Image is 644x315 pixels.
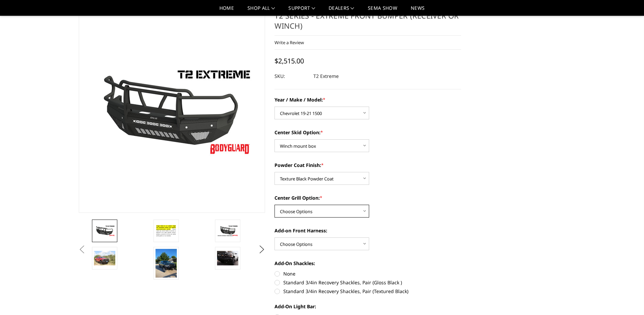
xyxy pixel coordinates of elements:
[275,270,461,277] label: None
[77,245,87,255] button: Previous
[257,245,267,255] button: Next
[275,303,461,310] label: Add-On Light Bar:
[288,6,315,16] a: Support
[217,251,238,265] img: T2 Series - Extreme Front Bumper (receiver or winch)
[275,39,304,46] a: Write a Review
[275,56,304,65] span: $2,515.00
[329,6,354,16] a: Dealers
[94,225,115,237] img: T2 Series - Extreme Front Bumper (receiver or winch)
[247,6,275,16] a: shop all
[368,6,397,16] a: SEMA Show
[275,288,461,295] label: Standard 3/4in Recovery Shackles, Pair (Textured Black)
[275,129,461,136] label: Center Skid Option:
[217,225,238,237] img: T2 Series - Extreme Front Bumper (receiver or winch)
[156,249,177,278] img: T2 Series - Extreme Front Bumper (receiver or winch)
[275,260,461,267] label: Add-On Shackles:
[275,96,461,103] label: Year / Make / Model:
[94,251,115,265] img: T2 Series - Extreme Front Bumper (receiver or winch)
[313,70,339,82] dd: T2 Extreme
[79,10,265,213] a: T2 Series - Extreme Front Bumper (receiver or winch)
[275,279,461,286] label: Standard 3/4in Recovery Shackles, Pair (Gloss Black )
[219,6,234,16] a: Home
[275,194,461,201] label: Center Grill Option:
[275,70,308,82] dt: SKU:
[275,10,461,36] h1: T2 Series - Extreme Front Bumper (receiver or winch)
[275,162,461,169] label: Powder Coat Finish:
[610,283,644,315] iframe: Chat Widget
[275,227,461,234] label: Add-on Front Harness:
[156,224,177,238] img: T2 Series - Extreme Front Bumper (receiver or winch)
[411,6,425,16] a: News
